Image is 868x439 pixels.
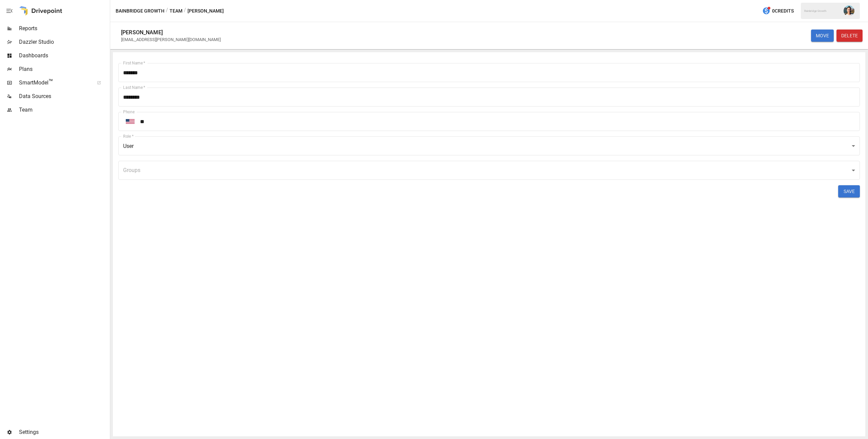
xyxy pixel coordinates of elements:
div: User [118,136,860,155]
div: / [166,7,168,15]
label: Last Name [123,84,145,90]
label: Role [123,133,134,139]
label: First Name [123,60,145,66]
span: Settings [19,428,108,436]
button: DELETE [836,30,863,42]
button: Open flags menu [123,114,137,129]
div: / [184,7,186,15]
button: Team [170,7,182,15]
span: Dashboards [19,52,108,60]
span: Team [19,106,108,114]
label: Phone [123,109,135,115]
button: Bainbridge Growth [116,7,164,15]
span: 0 Credits [772,7,794,15]
span: SmartModel [19,79,90,87]
button: SAVE [838,185,860,197]
span: ™ [48,78,53,86]
img: United States [126,119,135,124]
button: 0Credits [759,5,796,17]
span: Data Sources [19,92,108,100]
span: Reports [19,24,108,33]
button: MOVE [811,30,834,42]
div: [EMAIL_ADDRESS][PERSON_NAME][DOMAIN_NAME] [121,37,221,42]
span: Plans [19,65,108,73]
div: [PERSON_NAME] [121,29,163,36]
span: Dazzler Studio [19,38,108,46]
div: Bainbridge Growth [804,9,840,13]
